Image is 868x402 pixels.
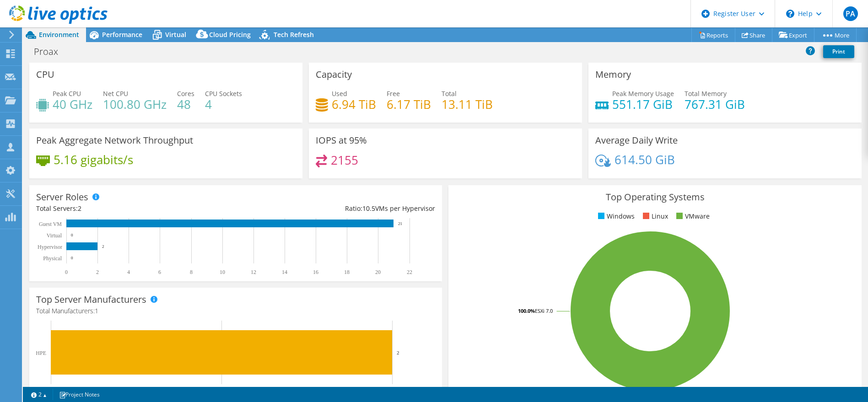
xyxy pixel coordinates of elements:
text: 0 [71,256,73,260]
span: 10.5 [362,204,375,213]
h4: 5.16 gigabits/s [54,155,133,165]
h3: Capacity [316,70,352,80]
h3: CPU [36,70,54,80]
text: 18 [344,269,350,275]
text: 6 [158,269,161,275]
text: Guest VM [39,221,62,227]
text: 2 [96,269,99,275]
h3: Memory [595,70,631,80]
text: HPE [36,350,46,356]
text: 12 [251,269,256,275]
h3: Peak Aggregate Network Throughput [36,135,193,145]
h3: Top Server Manufacturers [36,295,146,305]
text: 22 [407,269,412,275]
a: Export [772,28,814,42]
h4: 100.80 GHz [103,99,167,109]
li: VMware [674,211,710,221]
span: Virtual [165,30,186,39]
span: Tech Refresh [274,30,314,39]
a: 2 [25,389,53,400]
h4: 40 GHz [53,99,92,109]
a: Print [823,45,854,58]
a: Reports [691,28,735,42]
span: 1 [95,306,98,315]
text: 0 [65,269,68,275]
a: Share [735,28,772,42]
h4: 551.17 GiB [612,99,674,109]
text: 0 [71,233,73,237]
svg: \n [786,10,794,18]
span: Performance [102,30,142,39]
span: Environment [39,30,79,39]
text: 2 [102,244,104,249]
h4: 6.17 TiB [387,99,431,109]
span: 2 [78,204,81,213]
text: Hypervisor [38,244,62,250]
li: Windows [596,211,635,221]
span: Total Memory [685,89,727,98]
text: Physical [43,255,62,262]
span: Peak CPU [53,89,81,98]
text: 14 [282,269,287,275]
h4: 2155 [331,155,358,165]
span: CPU Sockets [205,89,242,98]
h3: Server Roles [36,192,88,202]
h4: 48 [177,99,194,109]
span: Used [332,89,347,98]
text: 16 [313,269,318,275]
text: 2 [397,350,399,355]
span: Cloud Pricing [209,30,251,39]
text: 21 [398,221,402,226]
text: 20 [375,269,381,275]
h4: 13.11 TiB [442,99,493,109]
text: 4 [127,269,130,275]
h3: Top Operating Systems [455,192,854,202]
text: 8 [190,269,193,275]
h3: Average Daily Write [595,135,678,145]
h4: 4 [205,99,242,109]
h3: IOPS at 95% [316,135,367,145]
h4: 614.50 GiB [615,155,675,165]
tspan: 100.0% [518,307,535,314]
a: Project Notes [53,389,106,400]
span: Net CPU [103,89,128,98]
h4: 767.31 GiB [685,99,745,109]
span: Total [442,89,457,98]
span: PA [843,6,858,21]
span: Free [387,89,400,98]
h1: Proax [30,47,72,57]
li: Linux [641,211,668,221]
text: 10 [220,269,225,275]
span: Peak Memory Usage [612,89,674,98]
tspan: ESXi 7.0 [535,307,553,314]
span: Cores [177,89,194,98]
h4: Total Manufacturers: [36,306,435,316]
h4: 6.94 TiB [332,99,376,109]
div: Total Servers: [36,204,236,214]
a: More [814,28,857,42]
div: Ratio: VMs per Hypervisor [236,204,435,214]
text: Virtual [47,232,62,239]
